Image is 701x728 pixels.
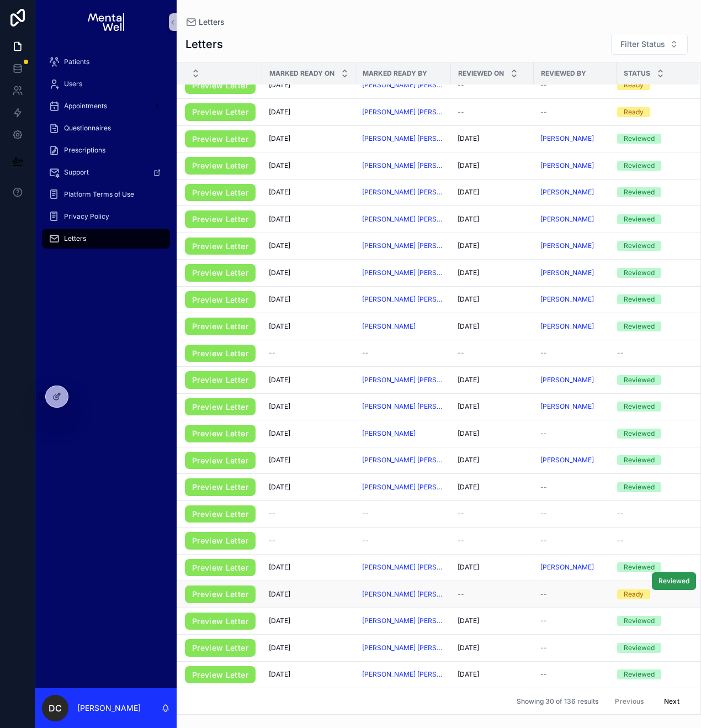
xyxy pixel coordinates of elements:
[269,429,290,438] span: [DATE]
[540,376,594,384] a: [PERSON_NAME]
[362,134,444,143] a: [PERSON_NAME] [PERSON_NAME]
[185,345,256,362] a: Preview Letter
[185,532,256,550] a: Preview Letter
[269,108,349,117] a: [DATE]
[617,616,686,626] a: Reviewed
[617,349,624,357] span: --
[185,505,256,523] a: Preview Letter
[362,509,369,518] span: --
[362,188,444,197] a: [PERSON_NAME] [PERSON_NAME]
[458,81,464,89] span: --
[458,134,527,143] a: [DATE]
[611,34,688,55] button: Select Button
[185,130,256,148] a: Preview Letter
[458,483,479,492] span: [DATE]
[362,429,416,438] a: [PERSON_NAME]
[185,238,256,255] a: Preview Letter
[42,162,170,182] a: Support
[624,375,655,385] div: Reviewed
[269,322,290,331] span: [DATE]
[185,425,256,442] a: Preview Letter
[362,81,444,89] a: [PERSON_NAME] [PERSON_NAME]
[458,134,479,143] span: [DATE]
[362,456,444,465] span: [PERSON_NAME] [PERSON_NAME]
[458,215,527,224] a: [DATE]
[458,108,464,117] span: --
[617,268,686,278] a: Reviewed
[540,322,594,331] a: [PERSON_NAME]
[269,295,349,304] a: [DATE]
[362,268,444,277] span: [PERSON_NAME] [PERSON_NAME]
[269,509,349,518] a: --
[269,376,290,384] span: [DATE]
[64,168,89,177] span: Support
[269,215,349,224] a: [DATE]
[64,124,111,133] span: Questionnaires
[458,295,527,304] a: [DATE]
[42,52,170,72] a: Patients
[617,161,686,171] a: Reviewed
[42,229,170,249] a: Letters
[624,455,655,465] div: Reviewed
[540,215,610,224] a: [PERSON_NAME]
[458,483,527,492] a: [DATE]
[185,264,256,282] a: Preview Letter
[185,17,225,28] a: Letters
[269,268,349,277] a: [DATE]
[362,161,444,170] a: [PERSON_NAME] [PERSON_NAME]
[540,161,594,170] span: [PERSON_NAME]
[617,375,686,385] a: Reviewed
[540,536,610,545] a: --
[458,215,479,224] span: [DATE]
[617,455,686,465] a: Reviewed
[458,456,527,465] a: [DATE]
[652,572,696,590] button: Reviewed
[269,188,290,197] span: [DATE]
[458,509,464,518] span: --
[362,402,444,411] a: [PERSON_NAME] [PERSON_NAME]
[42,184,170,204] a: Platform Terms of Use
[88,13,124,31] img: App logo
[199,17,225,28] span: Letters
[540,483,610,492] a: --
[540,295,594,304] a: [PERSON_NAME]
[458,241,479,250] span: [DATE]
[617,80,686,90] a: Ready
[624,134,655,144] div: Reviewed
[362,483,444,492] a: [PERSON_NAME] [PERSON_NAME]
[540,456,594,465] span: [PERSON_NAME]
[458,376,527,384] a: [DATE]
[362,295,444,304] span: [PERSON_NAME] [PERSON_NAME]
[540,188,594,197] span: [PERSON_NAME]
[458,322,527,331] a: [DATE]
[35,44,177,263] div: scrollable content
[617,509,686,518] a: --
[269,590,349,599] a: [DATE]
[269,536,349,545] a: --
[269,322,349,331] a: [DATE]
[617,562,686,572] a: Reviewed
[362,215,444,224] span: [PERSON_NAME] [PERSON_NAME]
[617,402,686,412] a: Reviewed
[624,616,655,626] div: Reviewed
[185,613,256,630] a: Preview Letter
[362,509,444,518] a: --
[624,482,655,492] div: Reviewed
[64,212,109,221] span: Privacy Policy
[458,376,479,384] span: [DATE]
[658,577,689,585] span: Reviewed
[458,108,527,117] a: --
[458,456,479,465] span: [DATE]
[269,161,290,170] span: [DATE]
[185,157,256,175] a: Preview Letter
[64,80,82,88] span: Users
[458,402,527,411] a: [DATE]
[540,161,610,170] a: [PERSON_NAME]
[458,161,479,170] span: [DATE]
